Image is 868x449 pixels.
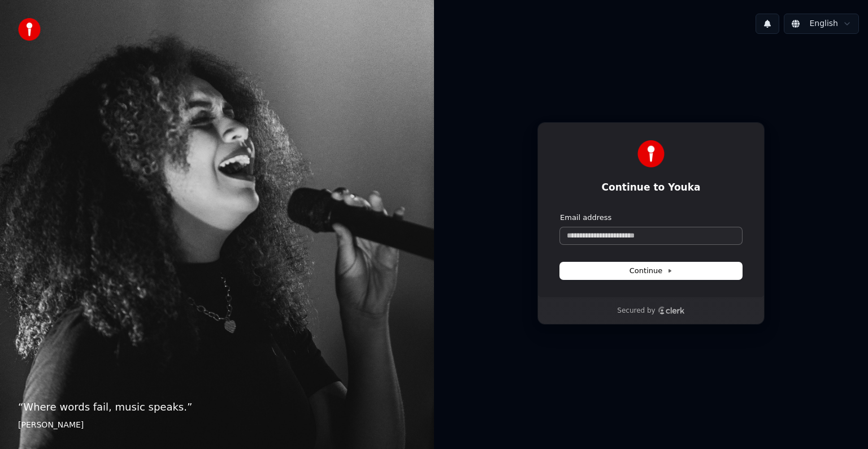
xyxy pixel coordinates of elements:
a: Clerk logo [658,306,685,314]
footer: [PERSON_NAME] [18,420,416,431]
h1: Continue to Youka [560,181,742,195]
button: Continue [560,262,742,279]
span: Continue [630,266,672,276]
img: Youka [637,140,665,167]
p: “ Where words fail, music speaks. ” [18,399,416,415]
label: Email address [560,213,611,223]
img: youka [18,18,41,41]
p: Secured by [617,306,655,316]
